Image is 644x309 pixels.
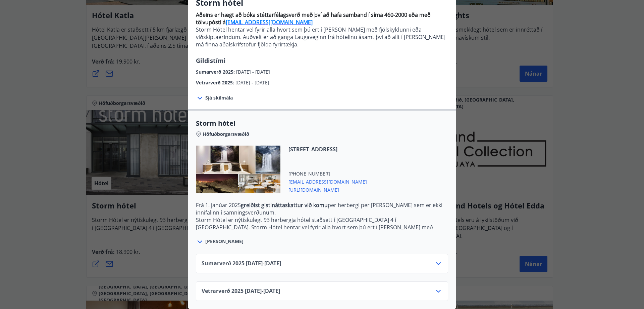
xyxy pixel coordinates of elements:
span: [DATE] - [DATE] [235,79,269,86]
p: Storm Hótel hentar vel fyrir alla hvort sem þú ert í [PERSON_NAME] með fjölskyldunni eða viðskipt... [196,26,448,48]
p: Frá 1. janúar 2025 per herbergi per [PERSON_NAME] sem er ekki innifalinn í samningsverðunum. [196,201,448,216]
strong: Aðeins er hægt að bóka stéttarfélagsverð með því að hafa samband í síma 460-2000 eða með tölvupós... [196,11,431,26]
span: [EMAIL_ADDRESS][DOMAIN_NAME] [288,177,367,185]
span: [DATE] - [DATE] [236,69,270,75]
span: [PERSON_NAME] [205,238,244,245]
span: Sjá skilmála [205,94,233,101]
span: Vetrarverð 2025 : [196,79,235,86]
span: [PHONE_NUMBER] [288,170,367,177]
span: Gildistími [196,56,226,65]
a: [EMAIL_ADDRESS][DOMAIN_NAME] [226,18,313,26]
p: Storm Hótel er nýtískulegt 93 herbergja hótel staðsett í [GEOGRAPHIC_DATA] 4 í [GEOGRAPHIC_DATA].... [196,216,448,246]
strong: greiðist gistináttaskattur við komu [241,201,328,209]
span: Sumarverð 2025 : [196,69,236,75]
span: [URL][DOMAIN_NAME] [288,185,367,193]
span: Höfuðborgarsvæðið [203,131,249,138]
span: Storm hótel [196,119,448,128]
span: [STREET_ADDRESS] [288,146,367,153]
